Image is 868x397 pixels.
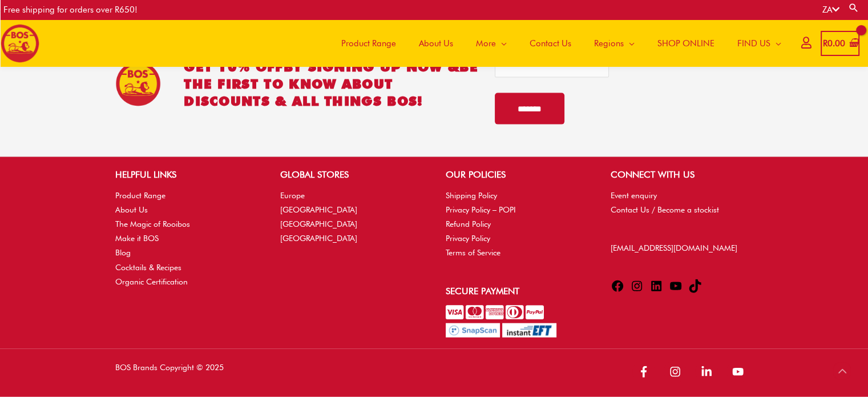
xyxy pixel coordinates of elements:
a: Refund Policy [446,219,491,228]
a: facebook-f [632,360,661,383]
a: Make it BOS [115,234,159,243]
nav: GLOBAL STORES [280,189,422,246]
nav: OUR POLICIES [446,189,588,260]
a: Organic Certification [115,277,188,286]
img: BOS Ice Tea [115,61,161,107]
span: FIND US [737,26,770,61]
a: ZA [822,5,839,15]
a: instagram [664,360,693,383]
a: [EMAIL_ADDRESS][DOMAIN_NAME] [611,243,737,252]
h2: CONNECT WITH US [611,168,753,182]
img: BOS logo finals-200px [1,24,39,63]
a: About Us [115,205,148,214]
a: [GEOGRAPHIC_DATA] [280,219,357,228]
a: [GEOGRAPHIC_DATA] [280,234,357,243]
a: Shipping Policy [446,191,497,200]
a: [GEOGRAPHIC_DATA] [280,205,357,214]
span: Product Range [341,26,396,61]
a: Search button [848,2,859,13]
a: Product Range [115,191,165,200]
a: More [465,19,518,67]
a: SHOP ONLINE [646,19,726,67]
a: Contact Us / Become a stockist [611,205,719,214]
span: R [823,38,827,49]
img: Pay with SnapScan [446,323,500,338]
span: BY SIGNING UP NOW & [284,59,460,74]
a: Europe [280,191,305,200]
h2: Secure Payment [446,284,588,298]
a: View Shopping Cart, empty [821,31,859,57]
a: Blog [115,248,131,257]
h2: GET 10% OFF be the first to know about discounts & all things BOS! [184,58,478,110]
nav: HELPFUL LINKS [115,189,257,289]
h2: OUR POLICIES [446,168,588,182]
img: Pay with InstantEFT [502,323,556,338]
div: BOS Brands Copyright © 2025 [104,360,434,386]
a: Regions [583,19,646,67]
nav: CONNECT WITH US [611,189,753,217]
span: About Us [419,26,453,61]
a: Contact Us [518,19,583,67]
span: SHOP ONLINE [657,26,714,61]
span: Contact Us [530,26,571,61]
a: Terms of Service [446,248,500,257]
a: Cocktails & Recipes [115,263,181,272]
a: The Magic of Rooibos [115,219,190,228]
a: Product Range [330,19,407,67]
a: About Us [407,19,465,67]
h2: HELPFUL LINKS [115,168,257,182]
a: Privacy Policy – POPI [446,205,516,214]
a: youtube [726,360,753,383]
a: linkedin-in [695,360,724,383]
a: Privacy Policy [446,234,490,243]
h2: GLOBAL STORES [280,168,422,182]
nav: Site Navigation [321,19,793,67]
a: Event enquiry [611,191,657,200]
span: Regions [594,26,624,61]
bdi: 0.00 [823,38,845,49]
span: More [476,26,496,61]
